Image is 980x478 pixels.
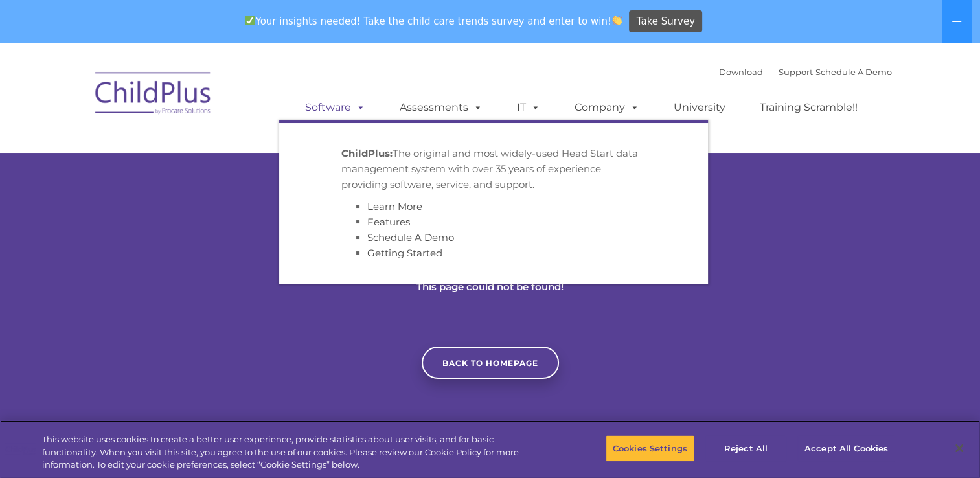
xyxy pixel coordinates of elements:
[341,147,393,159] strong: ChildPlus:
[245,16,255,25] img: ✅
[797,435,895,462] button: Accept All Cookies
[354,279,626,295] p: This page could not be found!
[815,67,892,77] a: Schedule A Demo
[719,67,763,77] a: Download
[42,433,539,472] div: This website uses cookies to create a better user experience, provide statistics about user visit...
[661,95,738,120] a: University
[89,63,218,128] img: ChildPlus by Procare Solutions
[292,95,378,120] a: Software
[240,8,628,34] span: Your insights needed! Take the child care trends survey and enter to win!
[629,10,702,33] a: Take Survey
[367,216,410,228] a: Features
[637,10,695,33] span: Take Survey
[747,95,871,120] a: Training Scramble!!
[705,435,786,462] button: Reject All
[945,434,974,462] button: Close
[341,146,646,192] p: The original and most widely-used Head Start data management system with over 35 years of experie...
[367,200,422,212] a: Learn More
[612,16,622,25] img: 👏
[504,95,553,120] a: IT
[606,435,694,462] button: Cookies Settings
[422,347,559,379] a: Back to homepage
[719,67,892,77] font: |
[387,95,496,120] a: Assessments
[367,231,454,244] a: Schedule A Demo
[562,95,652,120] a: Company
[367,247,442,259] a: Getting Started
[779,67,813,77] a: Support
